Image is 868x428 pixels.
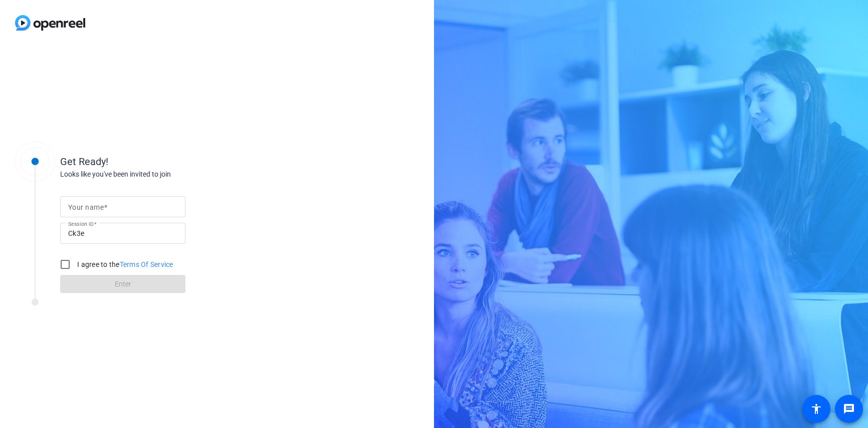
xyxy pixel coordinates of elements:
mat-icon: accessibility [810,403,822,415]
div: Get Ready! [60,154,261,169]
label: I agree to the [75,259,173,269]
mat-label: Session ID [68,221,94,227]
a: Terms Of Service [120,260,173,268]
div: Looks like you've been invited to join [60,169,261,180]
mat-icon: message [843,403,855,415]
mat-label: Your name [68,203,104,211]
